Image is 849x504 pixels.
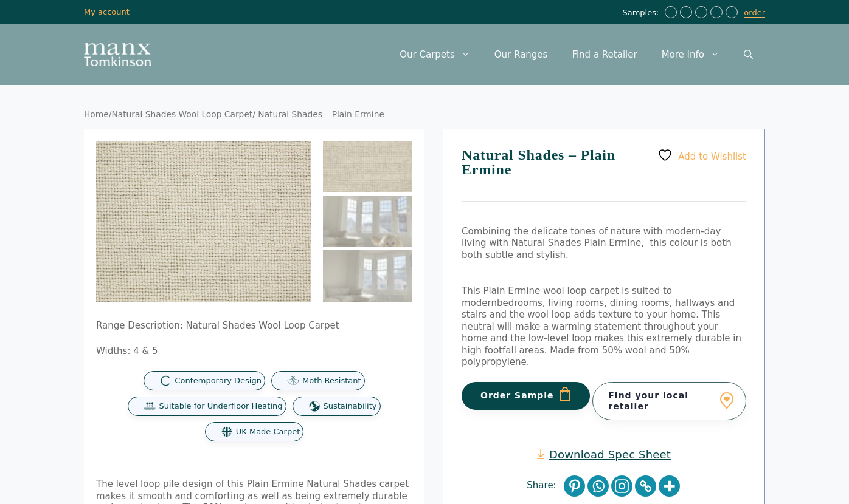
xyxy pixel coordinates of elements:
a: Add to Wishlist [657,148,746,163]
a: Natural Shades Wool Loop Carpet [111,109,252,119]
a: Instagram [611,475,632,497]
span: Suitable for Underfloor Heating [159,401,282,412]
nav: Breadcrumb [84,109,765,120]
span: Combining the delicate tones of nature with modern-day living with Natural Shades Plain Ermine, t... [462,226,732,261]
a: Find your local retailer [592,382,746,420]
a: Our Carpets [387,36,482,73]
nav: Primary [387,36,765,73]
span: Contemporary Design [175,376,262,386]
span: bedrooms, living rooms, dining rooms, hallways and stairs and the wool loop adds texture to your ... [462,298,741,368]
a: Home [84,109,109,119]
a: More Info [650,36,732,73]
a: Copy Link [635,475,656,497]
a: Whatsapp [587,475,609,497]
p: Range Description: Natural Shades Wool Loop Carpet [96,320,412,332]
a: More [659,475,680,497]
img: Natural Shades - Plain Ermine - Image 2 [323,196,412,247]
span: UK Made Carpet [236,427,300,437]
a: Open Search Bar [732,36,765,73]
span: Share: [527,480,562,492]
a: order [744,8,765,18]
span: Add to Wishlist [678,151,746,162]
a: My account [84,7,130,16]
a: Find a Retailer [560,36,649,73]
span: Sustainability [324,401,377,412]
span: Samples: [622,8,662,18]
a: Pinterest [564,475,585,497]
h1: Natural Shades – Plain Ermine [462,148,746,202]
button: Order Sample [462,382,590,410]
a: Download Spec Sheet [537,448,671,461]
img: Plain soft cream [323,141,412,192]
span: Moth Resistant [302,376,361,386]
a: Our Ranges [482,36,560,73]
img: Manx Tomkinson [84,43,151,66]
span: This Plain Ermine wool loop carpet is suited to modern [462,285,672,308]
img: Natural Shades - Plain Ermine - Image 3 [323,250,412,302]
p: Widths: 4 & 5 [96,346,412,358]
